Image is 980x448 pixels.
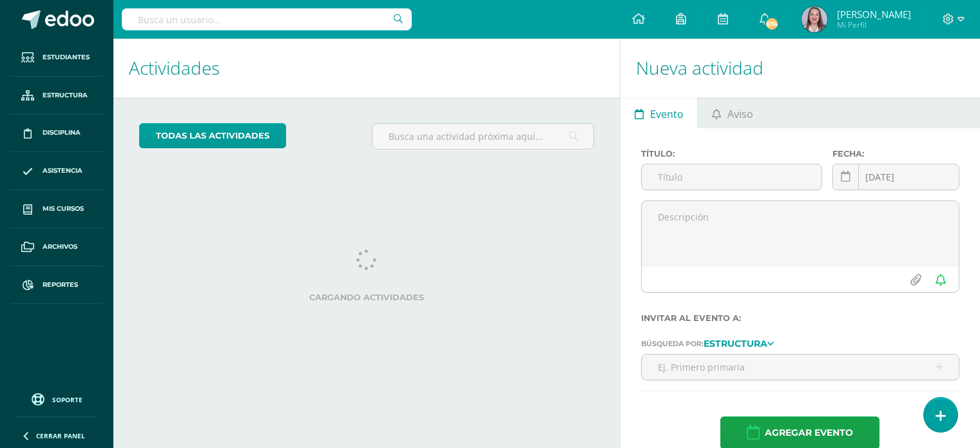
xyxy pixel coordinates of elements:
a: Estudiantes [10,39,103,77]
a: Soporte [15,390,98,407]
input: Título [642,164,822,190]
span: Estructura [43,90,88,101]
a: Reportes [10,266,103,304]
span: Búsqueda por: [641,339,704,348]
a: Archivos [10,228,103,266]
span: Estudiantes [43,52,90,63]
a: todas las Actividades [139,123,286,148]
label: Título: [641,149,823,159]
label: Cargando actividades [139,293,594,302]
span: Disciplina [43,128,81,138]
span: Evento [650,99,684,130]
span: Reportes [43,280,78,290]
a: Estructura [704,338,774,347]
img: f9711090296037b085c033ea50106f78.png [802,6,827,32]
span: Cerrar panel [36,431,85,440]
span: 674 [765,17,779,31]
span: Mi Perfil [837,19,911,30]
strong: Estructura [704,338,767,349]
input: Busca una actividad próxima aquí... [372,124,593,149]
label: Invitar al evento a: [641,313,959,323]
span: Archivos [43,242,77,252]
a: Evento [620,97,697,128]
span: Asistencia [43,166,82,176]
input: Ej. Primero primaria [642,355,959,380]
h1: Nueva actividad [636,39,965,97]
span: Soporte [52,395,82,404]
a: Estructura [10,77,103,115]
h1: Actividades [129,39,604,97]
label: Fecha: [832,149,959,159]
a: Disciplina [10,115,103,153]
input: Fecha de entrega [833,164,959,190]
span: Mis cursos [43,204,84,214]
a: Asistencia [10,152,103,190]
input: Busca un usuario... [122,8,412,30]
span: [PERSON_NAME] [837,8,911,21]
span: Aviso [727,99,753,130]
a: Aviso [698,97,767,128]
a: Mis cursos [10,190,103,228]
